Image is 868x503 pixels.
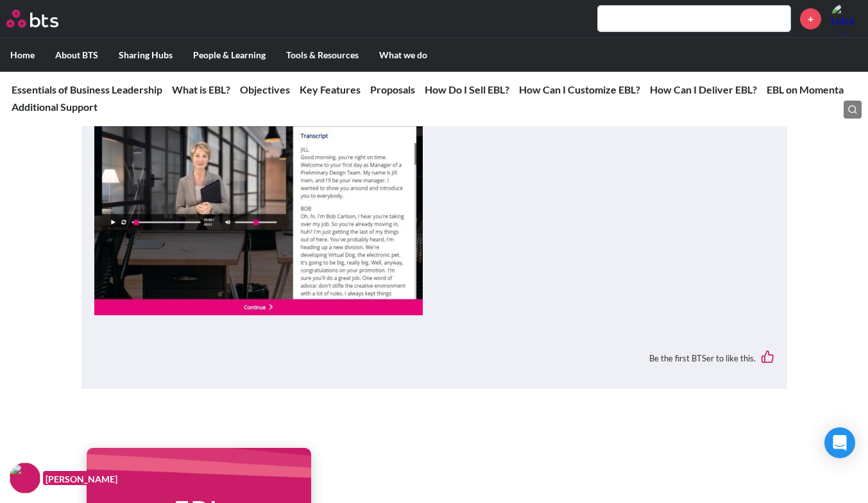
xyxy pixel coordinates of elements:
[12,101,98,113] a: Additional Support
[369,38,438,72] label: What we do
[12,83,162,95] a: Essentials of Business Leadership
[519,83,640,95] a: How Can I Customize EBL?
[6,10,82,28] a: Go home
[172,83,230,95] a: What is EBL?
[370,83,415,95] a: Proposals
[800,8,821,29] a: +
[824,427,855,458] div: Open Intercom Messenger
[276,38,369,72] label: Tools & Resources
[240,83,290,95] a: Objectives
[108,38,183,72] label: Sharing Hubs
[831,3,862,34] img: Luiza Falcao
[10,463,40,493] img: F
[183,38,276,72] label: People & Learning
[300,83,361,95] a: Key Features
[650,83,757,95] a: How Can I Deliver EBL?
[94,341,774,376] div: Be the first BTSer to like this.
[45,38,108,72] label: About BTS
[767,83,844,95] a: EBL on Momenta
[831,3,862,34] a: Profile
[425,83,509,95] a: How Do I Sell EBL?
[6,10,58,28] img: BTS Logo
[43,471,120,486] figcaption: [PERSON_NAME]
